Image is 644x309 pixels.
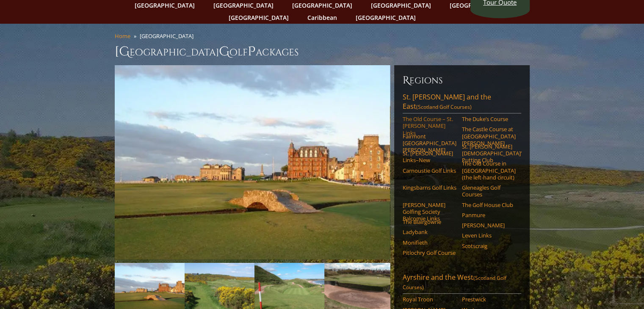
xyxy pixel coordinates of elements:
a: Caribbean [303,11,341,24]
a: The Blairgowrie [403,218,456,225]
a: Panmure [462,212,516,218]
a: [PERSON_NAME] Golfing Society Balcomie Links [403,201,456,222]
a: [GEOGRAPHIC_DATA] [351,11,420,24]
a: St. [PERSON_NAME] [DEMOGRAPHIC_DATA]’ Putting Club [462,143,516,164]
a: Carnoustie Golf Links [403,167,456,174]
a: The Castle Course at [GEOGRAPHIC_DATA][PERSON_NAME] [462,126,516,146]
a: Kingsbarns Golf Links [403,184,456,191]
a: The Golf House Club [462,201,516,208]
a: Prestwick [462,296,516,303]
span: P [248,43,256,60]
a: The Old Course in [GEOGRAPHIC_DATA] (the left-hand circuit) [462,160,516,181]
span: (Scotland Golf Courses) [403,274,506,291]
a: Ladybank [403,229,456,235]
a: Scotscraig [462,243,516,249]
a: Fairmont [GEOGRAPHIC_DATA][PERSON_NAME] [403,133,456,154]
a: Royal Troon [403,296,456,303]
a: Leven Links [462,232,516,239]
span: G [219,43,229,60]
a: Gleneagles Golf Courses [462,184,516,198]
span: (Scotland Golf Courses) [416,103,472,110]
a: Home [115,32,130,40]
h1: [GEOGRAPHIC_DATA] olf ackages [115,43,530,60]
li: [GEOGRAPHIC_DATA] [140,32,197,40]
a: The Duke’s Course [462,116,516,122]
a: St. [PERSON_NAME] Links–New [403,150,456,164]
a: [GEOGRAPHIC_DATA] [224,11,293,24]
a: Pitlochry Golf Course [403,249,456,256]
h6: Regions [403,74,521,87]
a: Ayrshire and the West(Scotland Golf Courses) [403,273,521,294]
a: Monifieth [403,239,456,246]
a: St. [PERSON_NAME] and the East(Scotland Golf Courses) [403,92,521,113]
a: The Old Course – St. [PERSON_NAME] Links [403,116,456,136]
a: [PERSON_NAME] [462,222,516,229]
